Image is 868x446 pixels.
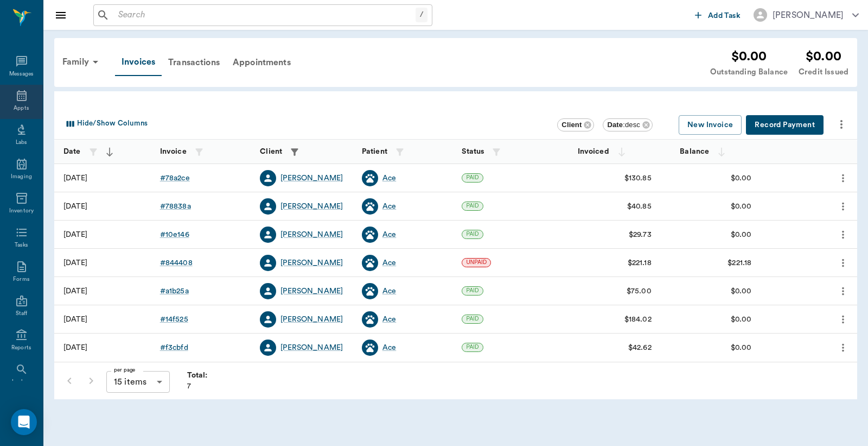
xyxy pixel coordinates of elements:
[63,229,87,240] div: 08/11/25
[773,9,844,22] div: [PERSON_NAME]
[160,148,187,155] strong: Invoice
[15,241,28,249] div: Tasks
[63,201,87,212] div: 09/23/25
[260,148,282,155] strong: Client
[16,139,27,147] div: Labs
[832,115,851,134] button: more
[187,372,208,379] strong: Total:
[603,118,653,131] div: Date:desc
[160,342,188,353] a: #f3cbfd
[382,173,396,184] a: Ace
[280,314,343,325] div: [PERSON_NAME]
[691,5,745,25] button: Add Task
[226,49,297,76] a: Appointments
[63,342,87,353] div: 03/08/23
[731,342,752,353] div: $0.00
[12,378,31,386] div: Lookup
[115,49,162,76] a: Invoices
[382,229,396,240] a: Ace
[382,257,396,268] a: Ace
[160,286,189,297] a: #a1b25a
[11,409,37,435] div: Open Intercom Messenger
[680,148,709,155] strong: Balance
[710,47,788,66] div: $0.00
[63,148,81,155] strong: Date
[280,229,343,240] a: [PERSON_NAME]
[834,310,852,329] button: more
[160,314,188,325] a: #14f525
[629,229,652,240] div: $29.73
[746,115,824,135] button: Record Payment
[160,257,193,268] a: #844408
[16,310,27,318] div: Staff
[628,342,652,353] div: $42.62
[834,254,852,272] button: more
[160,314,188,325] div: # 14f525
[382,286,396,297] a: Ace
[462,148,484,155] strong: Status
[160,342,188,353] div: # f3cbfd
[561,121,582,129] b: Client
[834,197,852,216] button: more
[627,201,652,212] div: $40.85
[834,169,852,187] button: more
[462,343,482,351] span: PAID
[679,115,742,135] button: New Invoice
[462,230,482,238] span: PAID
[382,314,396,325] a: Ace
[160,173,190,184] div: # 78a2ce
[63,173,87,184] div: 09/26/25
[280,257,343,268] div: [PERSON_NAME]
[727,257,751,268] div: $221.18
[63,314,87,325] div: 03/15/23
[114,366,136,374] label: per page
[578,148,609,155] strong: Invoiced
[710,66,788,78] div: Outstanding Balance
[628,257,652,268] div: $221.18
[160,173,190,184] a: #78a2ce
[834,338,852,357] button: more
[106,371,170,393] div: 15 items
[13,275,29,284] div: Forms
[61,115,150,133] button: Select columns
[607,121,623,129] b: Date
[160,229,189,240] a: #10e146
[745,5,867,25] button: [PERSON_NAME]
[462,259,490,266] span: UNPAID
[63,286,87,297] div: 05/01/24
[627,286,652,297] div: $75.00
[607,121,640,129] span: : desc
[462,174,482,181] span: PAID
[280,173,343,184] a: [PERSON_NAME]
[731,201,752,212] div: $0.00
[160,257,193,268] div: # 844408
[799,66,848,78] div: Credit Issued
[280,342,343,353] a: [PERSON_NAME]
[382,342,396,353] a: Ace
[280,286,343,297] a: [PERSON_NAME]
[280,201,343,212] a: [PERSON_NAME]
[462,315,482,323] span: PAID
[382,201,396,212] a: Ace
[731,229,752,240] div: $0.00
[9,207,34,215] div: Inventory
[557,118,594,131] div: Client
[187,370,208,392] div: 7
[624,314,652,325] div: $184.02
[834,225,852,244] button: more
[14,104,29,112] div: Appts
[50,4,72,26] button: Close drawer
